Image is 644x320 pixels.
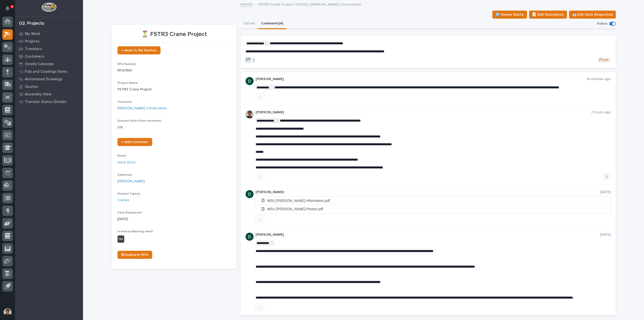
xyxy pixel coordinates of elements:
p: Travelers [25,47,42,51]
p: Fab and Coatings Items [25,69,67,74]
span: Post [599,57,609,63]
div: Notifications4 [6,6,13,14]
a: Customers [15,53,83,60]
span: ← Back to My Quotes [122,49,156,52]
p: RFQ11581 [117,68,230,73]
button: 📝 Edit Description [529,11,567,19]
span: 📅 Edit Date Requested [572,12,613,18]
p: [DATE] [600,233,611,237]
p: Automated Drawings [25,77,62,82]
button: 📅 Edit Date Requested [569,11,616,19]
a: Fab and Coatings Items [15,68,83,75]
a: ⎘ Duplicate RFQ [117,251,152,259]
p: Onsite Calendar [25,62,54,66]
p: 0 % [117,125,230,130]
img: Workspace Logo [42,3,56,12]
button: Notifications [2,3,13,14]
p: [DATE] [600,190,611,194]
p: Quotes [25,85,38,89]
a: [PERSON_NAME] Construction [117,106,167,111]
span: Salesman [117,173,132,176]
a: + Add Customer [117,138,152,146]
span: Date Requested [117,211,142,214]
span: Brand [117,154,126,157]
span: 📝 Edit Description [532,12,564,18]
span: Customer [117,100,132,103]
button: like this post [256,216,264,222]
p: 2 hours ago [591,110,611,115]
span: 🆕 Revise Quote [496,12,524,18]
span: Project Name [117,82,138,85]
p: [PERSON_NAME] [256,190,600,194]
button: Comments (4) [258,19,286,29]
p: Traveler Status Details [25,100,66,104]
img: ACg8ocJgdhFn4UJomsYM_ouCmoNuTXbjHW0N3LU2ED0DpQ4pt1V6hA=s96-c [246,233,254,241]
button: Delete post [603,173,611,180]
a: ← Back to My Quotes [117,46,160,54]
a: Travelers [15,45,83,53]
img: AOh14Gjx62Rlbesu-yIIyH4c_jqdfkUZL5_Os84z4H1p=s96-c [246,110,254,118]
a: Traveler Status Details [15,98,83,105]
p: [PERSON_NAME] [256,77,587,81]
li: WSU [PERSON_NAME] Photos.pdf [256,205,611,213]
button: like this post [256,93,264,100]
a: Cranes [117,198,129,203]
img: ACg8ocJgdhFn4UJomsYM_ouCmoNuTXbjHW0N3LU2ED0DpQ4pt1V6hA=s96-c [246,190,254,198]
a: WSU [PERSON_NAME] Information.pdf [256,197,611,205]
a: WSU [PERSON_NAME] Photos.pdf [256,205,611,214]
p: FSTR3 Crane Project | [DATE] | [PERSON_NAME] Construction [258,1,361,7]
span: ⎘ Duplicate RFQ [122,253,148,257]
a: [PERSON_NAME] [117,179,145,184]
p: [PERSON_NAME] [256,233,600,237]
p: Follow [597,22,607,26]
button: Post [597,57,611,63]
p: Customers [25,54,44,59]
p: 4 [11,5,13,8]
p: [PERSON_NAME] [256,110,591,115]
p: Assembly View [25,92,51,97]
a: Assembly View [15,90,83,98]
p: My Work [25,32,40,36]
span: + Add Customer [122,140,148,144]
p: ⏳ FSTR3 Crane Project [117,31,230,38]
p: [DATE] [117,217,230,222]
button: 🆕 Revise Quote [492,11,527,19]
span: In-Person Meeting Held? [117,230,153,233]
p: 18 minutes ago [587,77,611,81]
p: Projects [25,39,39,44]
a: Projects [15,38,83,45]
div: 02. Projects [19,21,44,26]
button: like this post [256,173,264,180]
span: Product Type(s) [117,192,140,195]
div: No [117,235,124,243]
a: Hoist Zone [117,160,136,165]
span: RFQ Number [117,63,136,66]
a: Onsite Calendar [15,60,83,68]
p: FSTR3 Crane Project [117,87,230,92]
button: users-avatar [2,307,13,317]
button: Details [240,19,258,29]
a: Quotes [240,1,253,7]
a: Automated Drawings [15,75,83,83]
button: like this post [256,303,264,310]
a: My Work [15,30,83,38]
img: ACg8ocJgdhFn4UJomsYM_ouCmoNuTXbjHW0N3LU2ED0DpQ4pt1V6hA=s96-c [246,77,254,85]
a: Quotes [15,83,83,90]
span: Success Rate (from customer) [117,119,162,122]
